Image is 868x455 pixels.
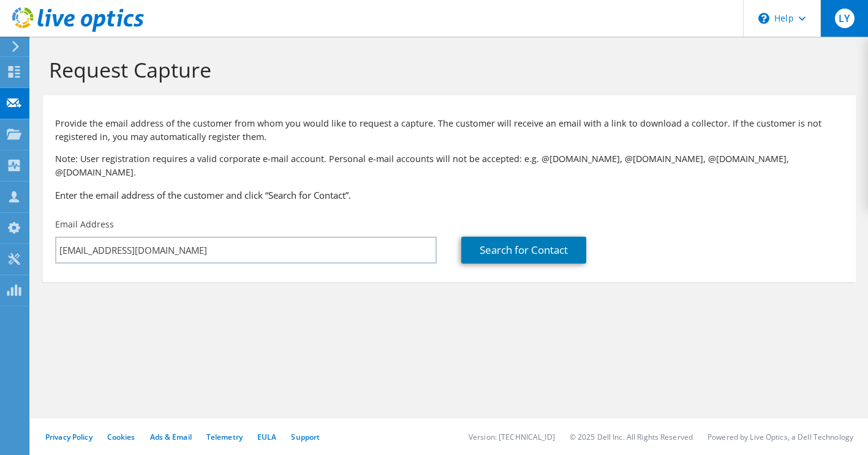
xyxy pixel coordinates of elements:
a: EULA [257,432,276,442]
li: Version: [TECHNICAL_ID] [469,432,555,442]
h3: Enter the email address of the customer and click “Search for Contact”. [55,188,843,202]
li: Powered by Live Optics, a Dell Technology [708,432,853,442]
label: Email Address [55,218,114,231]
a: Telemetry [206,432,243,442]
span: LY [835,9,855,28]
li: © 2025 Dell Inc. All Rights Reserved [570,432,693,442]
a: Search for Contact [461,237,586,264]
h1: Request Capture [49,57,843,83]
a: Cookies [107,432,135,442]
a: Privacy Policy [45,432,92,442]
svg: \n [758,13,769,24]
p: Note: User registration requires a valid corporate e-mail account. Personal e-mail accounts will ... [55,152,843,179]
p: Provide the email address of the customer from whom you would like to request a capture. The cust... [55,117,843,144]
a: Support [291,432,320,442]
a: Ads & Email [150,432,192,442]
